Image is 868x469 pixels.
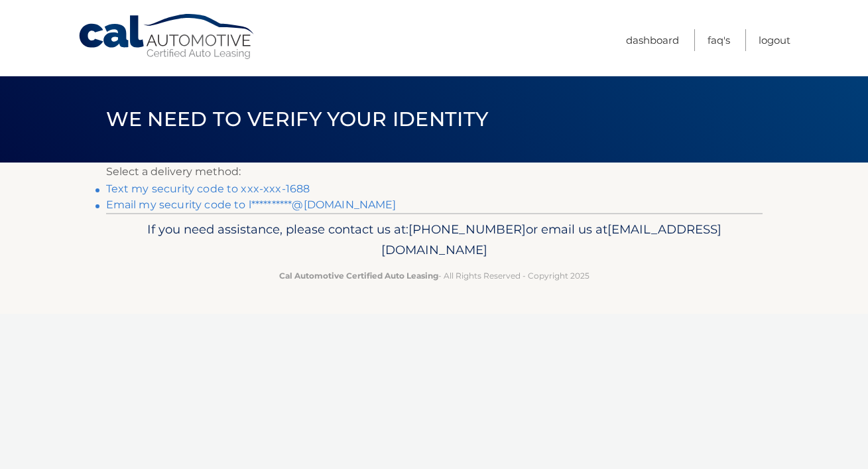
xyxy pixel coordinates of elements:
a: Dashboard [626,29,679,51]
a: Text my security code to xxx-xxx-1688 [106,182,310,195]
a: Cal Automotive [78,13,257,60]
p: - All Rights Reserved - Copyright 2025 [115,269,754,283]
span: We need to verify your identity [106,107,489,131]
strong: Cal Automotive Certified Auto Leasing [279,271,438,281]
p: If you need assistance, please contact us at: or email us at [115,219,754,261]
a: Logout [759,29,790,51]
a: FAQ's [708,29,730,51]
span: [PHONE_NUMBER] [408,222,526,237]
p: Select a delivery method: [106,163,763,181]
a: Email my security code to l**********@[DOMAIN_NAME] [106,198,397,211]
